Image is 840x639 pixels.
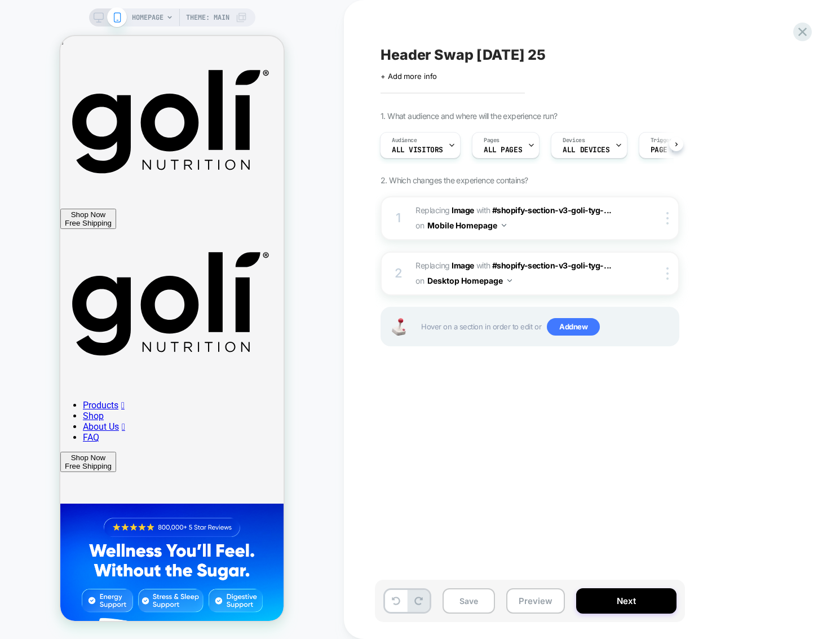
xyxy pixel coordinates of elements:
[392,136,417,144] span: Audience
[415,274,424,288] span: on
[563,136,585,144] span: Devices
[646,214,656,223] img: crossed eye
[381,72,437,81] span: + Add more info
[666,212,669,224] img: close
[421,318,673,336] span: Hover on a section in order to edit or
[23,374,43,385] a: Shop
[415,261,474,270] span: Replacing
[415,218,424,232] span: on
[5,417,51,426] div: Shop Now
[452,205,474,215] b: Image
[23,385,65,396] a: About Us
[23,364,64,374] a: Products
[5,183,51,191] div: Free Shipping
[443,588,495,614] button: Save
[381,46,546,63] span: Header Swap [DATE] 25
[415,205,474,215] span: Replacing
[563,146,609,154] span: ALL DEVICES
[393,207,404,230] div: 1
[547,318,600,336] span: Add new
[576,588,677,614] button: Next
[132,8,163,27] span: HOMEPAGE
[492,261,612,270] span: #shopify-section-v3-goli-tyg-...
[452,261,474,270] b: Image
[502,224,506,227] img: down arrow
[23,396,39,407] a: FAQ
[507,279,512,282] img: down arrow
[387,318,410,336] img: Joystick
[476,205,490,215] span: WITH
[186,8,229,27] span: Theme: MAIN
[492,205,612,215] span: #shopify-section-v3-goli-tyg-...
[5,426,51,434] div: Free Shipping
[484,136,499,144] span: Pages
[427,272,512,289] button: Desktop Homepage
[666,267,669,280] img: close
[484,146,522,154] span: ALL PAGES
[392,146,443,154] span: All Visitors
[476,261,490,270] span: WITH
[506,588,565,614] button: Preview
[381,111,557,121] span: 1. What audience and where will the experience run?
[651,136,673,144] span: Trigger
[651,146,689,154] span: Page Load
[5,174,51,183] div: Shop Now
[381,175,528,185] span: 2. Which changes the experience contains?
[427,217,506,233] button: Mobile Homepage
[393,262,404,285] div: 2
